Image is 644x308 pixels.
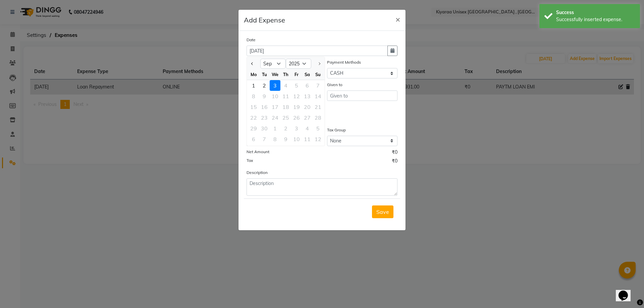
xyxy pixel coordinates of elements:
[313,69,323,80] div: Su
[270,80,280,91] div: Wednesday, September 3, 2025
[247,37,256,43] label: Date
[280,69,291,80] div: Th
[270,69,280,80] div: We
[372,205,393,218] button: Save
[250,58,255,69] button: Previous month
[248,69,259,80] div: Mo
[327,127,346,133] label: Tax Group
[392,149,397,158] span: ₹0
[327,59,361,65] label: Payment Methods
[244,15,285,25] h5: Add Expense
[302,69,313,80] div: Sa
[259,80,270,91] div: 2
[395,14,400,24] span: ×
[556,16,635,23] div: Successfully inserted expense.
[247,170,268,176] label: Description
[270,80,280,91] div: 3
[247,158,253,164] label: Tax
[327,90,397,101] input: Given to
[248,80,259,91] div: Monday, September 1, 2025
[392,158,397,166] span: ₹0
[616,281,637,301] iframe: chat widget
[247,149,269,155] label: Net Amount
[291,69,302,80] div: Fr
[260,59,286,69] select: Select month
[390,10,406,28] button: Close
[376,208,389,215] span: Save
[259,69,270,80] div: Tu
[286,59,311,69] select: Select year
[327,82,342,88] label: Given to
[259,80,270,91] div: Tuesday, September 2, 2025
[248,80,259,91] div: 1
[556,9,635,16] div: Success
